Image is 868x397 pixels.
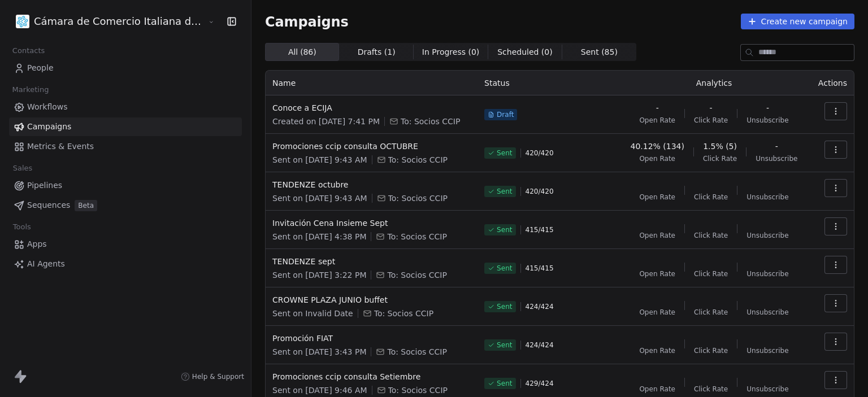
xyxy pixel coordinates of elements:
span: Click Rate [694,308,728,317]
span: Sent on [DATE] 9:43 AM [272,193,367,204]
span: Tools [8,219,36,235]
img: WhatsApp%20Image%202021-08-27%20at%2009.37.39.png [16,15,29,28]
a: Metrics & Events [9,137,242,156]
span: Sent ( 85 ) [581,46,618,58]
span: Unsubscribe [756,154,797,163]
span: Unsubscribe [747,308,788,317]
span: Click Rate [694,385,728,394]
span: Promociones ccip consulta OCTUBRE [272,141,471,152]
span: - [710,102,713,114]
a: Help & Support [181,372,244,381]
span: Click Rate [694,193,728,202]
span: To: Socios CCIP [387,269,446,281]
span: Click Rate [694,346,728,355]
span: 40.12% (134) [630,141,684,152]
span: - [656,102,659,114]
span: Open Rate [639,231,675,240]
span: Sent [497,341,512,350]
span: - [766,102,769,114]
th: Actions [809,71,854,95]
span: Invitación Cena Insieme Sept [272,217,471,229]
span: Campaigns [265,14,349,29]
span: 424 / 424 [526,302,554,311]
span: Sent [497,264,512,273]
span: To: Socios CCIP [388,193,448,204]
span: Sent on [DATE] 4:38 PM [272,231,366,242]
span: Unsubscribe [747,193,788,202]
span: Promociones ccip consulta Setiembre [272,371,471,382]
span: Unsubscribe [747,116,788,125]
span: Contacts [7,42,50,59]
span: Sent on [DATE] 3:22 PM [272,269,366,281]
span: Unsubscribe [747,385,788,394]
span: Metrics & Events [27,141,94,152]
span: Campaigns [27,121,71,133]
span: Sent [497,149,512,158]
span: Open Rate [639,116,675,125]
span: Sent on [DATE] 9:46 AM [272,385,367,396]
button: Create new campaign [741,14,854,29]
a: People [9,59,242,77]
span: 420 / 420 [526,187,554,196]
span: Conoce a ECIJA [272,102,471,114]
span: To: Socios CCIP [388,385,448,396]
span: Open Rate [639,193,675,202]
span: Help & Support [192,372,244,381]
span: Sequences [27,199,70,211]
span: Click Rate [694,116,728,125]
span: To: Socios CCIP [387,231,446,242]
span: Promoción FIAT [272,333,471,344]
th: Status [478,71,619,95]
span: Open Rate [639,269,675,278]
span: TENDENZE octubre [272,179,471,190]
span: Open Rate [639,385,675,394]
span: Open Rate [639,308,675,317]
span: Click Rate [694,231,728,240]
span: AI Agents [27,258,65,270]
a: Apps [9,235,242,254]
span: Sent on Invalid Date [272,308,353,319]
span: 415 / 415 [526,225,554,234]
span: - [775,141,778,152]
span: Sent [497,302,512,311]
span: Sent [497,379,512,388]
a: Workflows [9,98,242,116]
span: Sent [497,225,512,234]
span: To: Socios CCIP [388,154,448,165]
span: To: Socios CCIP [401,116,460,127]
span: Drafts ( 1 ) [358,46,396,58]
span: Unsubscribe [747,269,788,278]
a: Pipelines [9,176,242,195]
span: 429 / 424 [526,379,554,388]
span: Open Rate [639,346,675,355]
span: Apps [27,238,47,250]
span: Open Rate [639,154,675,163]
span: CROWNE PLAZA JUNIO buffet [272,294,471,306]
span: People [27,62,54,74]
span: Marketing [7,81,54,98]
span: To: Socios CCIP [374,308,433,319]
span: In Progress ( 0 ) [422,46,480,58]
span: Unsubscribe [747,231,788,240]
a: Campaigns [9,117,242,136]
a: AI Agents [9,255,242,273]
span: 424 / 424 [526,341,554,350]
span: Scheduled ( 0 ) [497,46,553,58]
span: Sent on [DATE] 3:43 PM [272,346,366,357]
span: Created on [DATE] 7:41 PM [272,116,380,127]
th: Analytics [619,71,809,95]
span: Workflows [27,101,68,113]
span: Sent [497,187,512,196]
span: Pipelines [27,180,62,191]
span: 415 / 415 [526,264,554,273]
span: 420 / 420 [526,149,554,158]
span: Beta [75,200,97,211]
span: 1.5% (5) [703,141,737,152]
span: To: Socios CCIP [387,346,446,357]
span: Sales [8,160,37,177]
span: Draft [497,110,514,119]
span: TENDENZE sept [272,256,471,267]
span: Click Rate [703,154,737,163]
button: Cámara de Comercio Italiana del [GEOGRAPHIC_DATA] [14,12,199,31]
span: Unsubscribe [747,346,788,355]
